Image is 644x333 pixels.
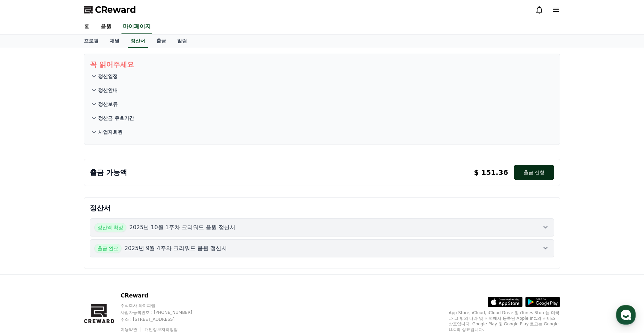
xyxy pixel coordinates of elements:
p: 출금 가능액 [90,168,127,177]
p: 2025년 10월 1주차 크리워드 음원 정산서 [129,223,235,232]
span: 홈 [22,231,26,237]
p: 사업자등록번호 : [PHONE_NUMBER] [120,310,205,315]
a: 정산서 [128,34,148,48]
button: 출금 완료 2025년 9월 4주차 크리워드 음원 정산서 [90,239,554,257]
p: CReward [120,292,205,300]
span: 출금 완료 [94,244,121,253]
button: 출금 신청 [514,165,554,180]
span: 정산액 확정 [94,223,126,232]
button: 정산액 확정 2025년 10월 1주차 크리워드 음원 정산서 [90,218,554,237]
button: 정산일정 [90,69,554,83]
p: 꼭 읽어주세요 [90,60,554,69]
p: 정산일정 [98,73,118,80]
a: 대화 [46,221,90,238]
p: 정산안내 [98,87,118,94]
button: 정산보류 [90,97,554,111]
a: 이용약관 [120,327,142,332]
p: 정산보류 [98,101,118,108]
a: 출금 [151,34,172,48]
p: App Store, iCloud, iCloud Drive 및 iTunes Store는 미국과 그 밖의 나라 및 지역에서 등록된 Apple Inc.의 서비스 상표입니다. Goo... [449,310,560,332]
a: 프로필 [78,34,104,48]
a: 설정 [90,221,134,238]
span: 대화 [64,232,72,237]
p: 정산서 [90,203,554,213]
p: 정산금 유효기간 [98,115,134,122]
a: 채널 [104,34,125,48]
button: 사업자회원 [90,125,554,139]
p: $ 151.36 [474,168,508,177]
p: 사업자회원 [98,129,123,135]
a: 홈 [78,20,95,34]
a: 알림 [172,34,193,48]
span: 설정 [108,231,116,237]
a: 마이페이지 [121,20,152,34]
p: 주식회사 와이피랩 [120,303,205,308]
a: CReward [84,4,136,15]
a: 개인정보처리방침 [144,327,178,332]
p: 주소 : [STREET_ADDRESS] [120,317,205,322]
span: CReward [95,4,136,15]
button: 정산금 유효기간 [90,111,554,125]
a: 음원 [95,20,117,34]
button: 정산안내 [90,83,554,97]
a: 홈 [2,221,46,238]
p: 2025년 9월 4주차 크리워드 음원 정산서 [124,244,227,253]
